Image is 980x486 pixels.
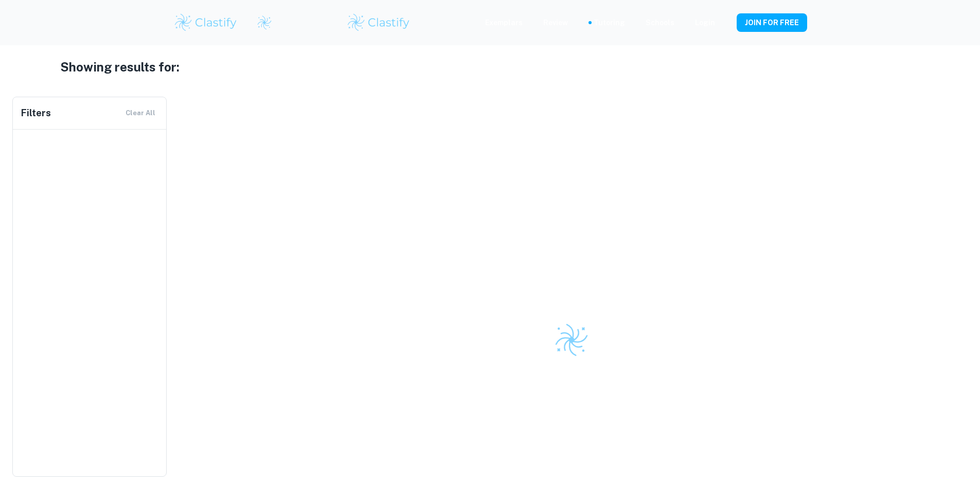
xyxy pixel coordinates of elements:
img: Clastify logo [346,12,412,33]
a: Schools [646,17,674,28]
a: Clastify logo [251,15,272,30]
button: Help and Feedback [723,20,728,25]
h6: Filters [21,106,51,120]
img: Clastify logo [554,322,590,358]
p: Exemplars [485,17,523,28]
a: Login [695,17,715,28]
button: JOIN FOR FREE [737,13,807,32]
p: Review [543,17,568,28]
a: Tutoring [594,17,625,28]
img: Clastify logo [257,15,272,30]
h1: Showing results for: [60,58,180,76]
img: Clastify logo [173,12,239,33]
